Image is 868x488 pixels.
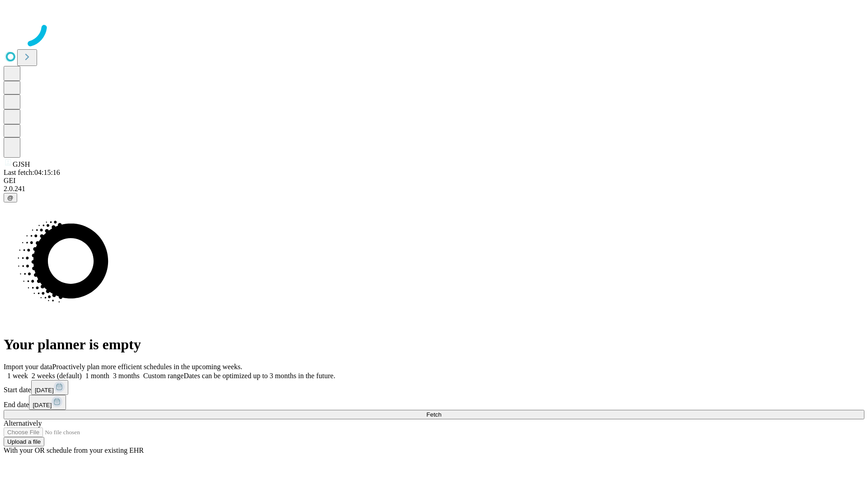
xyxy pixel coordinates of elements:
[4,410,864,419] button: Fetch
[31,380,68,395] button: [DATE]
[4,193,17,202] button: @
[52,363,242,371] span: Proactively plan more efficient schedules in the upcoming weeks.
[4,437,44,446] button: Upload a file
[184,372,335,380] span: Dates can be optimized up to 3 months in the future.
[4,363,52,371] span: Import your data
[33,402,52,408] span: [DATE]
[4,380,864,395] div: Start date
[4,419,42,427] span: Alternatively
[29,395,66,410] button: [DATE]
[7,372,28,380] span: 1 week
[4,169,60,176] span: Last fetch: 04:15:16
[7,194,14,201] span: @
[4,177,864,185] div: GEI
[143,372,184,380] span: Custom range
[13,160,30,168] span: GJSH
[113,372,140,380] span: 3 months
[426,411,441,418] span: Fetch
[4,446,144,454] span: With your OR schedule from your existing EHR
[35,387,54,394] span: [DATE]
[32,372,82,380] span: 2 weeks (default)
[4,185,864,193] div: 2.0.241
[85,372,109,380] span: 1 month
[4,395,864,410] div: End date
[4,336,864,353] h1: Your planner is empty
